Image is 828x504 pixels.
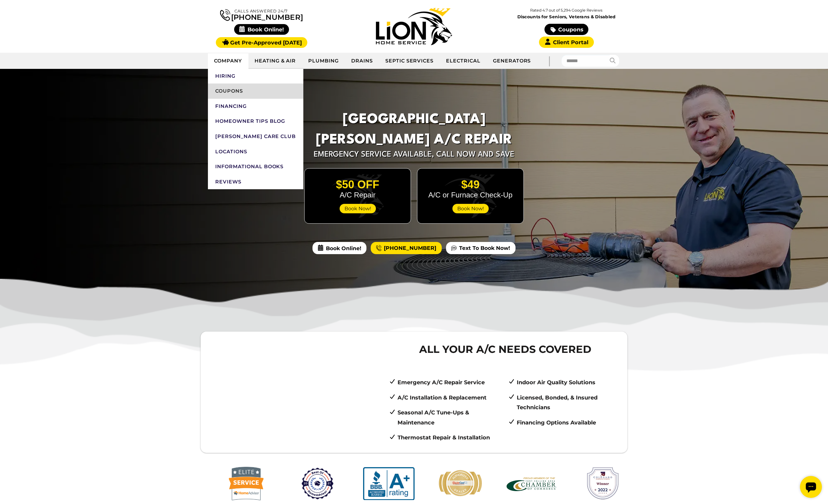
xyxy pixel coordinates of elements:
[363,467,415,502] div: slide 4
[208,53,248,69] a: Company
[208,69,303,84] a: Hiring
[340,204,376,213] span: Book Now!
[490,7,643,14] p: Rated 4.7 out of 5,294 Google Reviews
[398,378,502,387] p: Emergency A/C Repair Service
[303,150,525,159] span: Emergency Service Available, Call Now and Save
[434,469,486,500] div: slide 5
[291,467,343,503] div: slide 3
[506,475,557,492] img: Fort Collins Chamber of Commerce member
[234,24,289,35] span: Book Online!
[452,204,489,213] span: Book Now!
[440,53,487,69] a: Electrical
[577,467,629,502] div: slide 7
[303,109,525,159] h1: [GEOGRAPHIC_DATA][PERSON_NAME] A/C Repair
[389,342,622,357] span: All Your A/C Needs Covered
[539,37,594,48] a: Client Portal
[544,24,588,35] a: Coupons
[398,393,502,403] p: A/C Installation & Replacement
[345,53,379,69] a: Drains
[208,174,303,190] a: Reviews
[505,475,557,495] div: slide 6
[398,408,502,428] p: Seasonal A/C Tune-Ups & Maintenance
[294,467,341,500] img: Best of HomeAdvisor 2021
[376,8,452,45] img: Lion Home Service
[248,53,302,69] a: Heating & Air
[208,114,303,129] a: Homeowner Tips Blog
[487,53,537,69] a: Generators
[208,83,303,99] a: Coupons
[206,337,373,445] iframe: Our History | Lion Home Service
[208,129,303,144] a: [PERSON_NAME] Care Club
[220,8,303,21] a: [PHONE_NUMBER]
[517,378,622,387] p: Indoor Air Quality Solutions
[363,467,414,500] img: BBB A+ Rated
[2,2,24,24] div: Open chat widget
[379,53,440,69] a: Septic Services
[491,15,641,19] span: Discounts for Seniors, Veterans & Disabled
[517,418,622,428] p: Financing Options Available
[517,393,622,413] p: Licensed, Bonded, & Insured Technicians
[216,37,307,48] a: Get Pre-Approved [DATE]
[302,53,345,69] a: Plumbing
[208,159,303,174] a: Informational Books
[398,433,502,442] p: Thermostat Repair & Installation
[446,242,515,254] a: Text To Book Now!
[537,53,561,69] div: |
[208,144,303,159] a: Locations
[312,242,366,254] span: Book Online!
[208,99,303,114] a: Financing
[371,242,441,254] a: [PHONE_NUMBER]
[220,467,272,503] div: slide 2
